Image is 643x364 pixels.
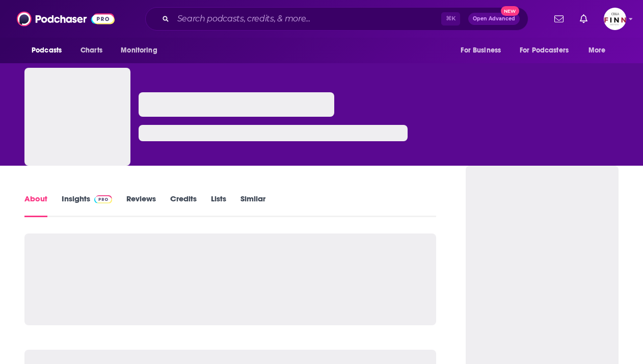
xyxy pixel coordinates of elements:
[588,43,606,58] span: More
[461,43,501,58] span: For Business
[581,41,619,60] button: open menu
[441,12,460,25] span: ⌘ K
[24,194,47,217] a: About
[126,194,156,217] a: Reviews
[604,8,626,30] img: User Profile
[604,8,626,30] button: Show profile menu
[114,41,170,60] button: open menu
[32,43,62,58] span: Podcasts
[81,43,102,58] span: Charts
[24,41,75,60] button: open menu
[211,194,226,217] a: Lists
[240,194,265,217] a: Similar
[520,43,569,58] span: For Podcasters
[94,195,112,203] img: Podchaser Pro
[468,13,520,25] button: Open AdvancedNew
[121,43,157,58] span: Monitoring
[145,7,528,31] div: Search podcasts, credits, & more...
[170,194,197,217] a: Credits
[173,11,441,27] input: Search podcasts, credits, & more...
[501,6,519,16] span: New
[513,41,583,60] button: open menu
[62,194,112,217] a: InsightsPodchaser Pro
[576,10,592,28] a: Show notifications dropdown
[17,9,115,29] img: Podchaser - Follow, Share and Rate Podcasts
[453,41,514,60] button: open menu
[604,8,626,30] span: Logged in as FINNMadison
[74,41,109,60] a: Charts
[550,10,568,28] a: Show notifications dropdown
[473,16,515,21] span: Open Advanced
